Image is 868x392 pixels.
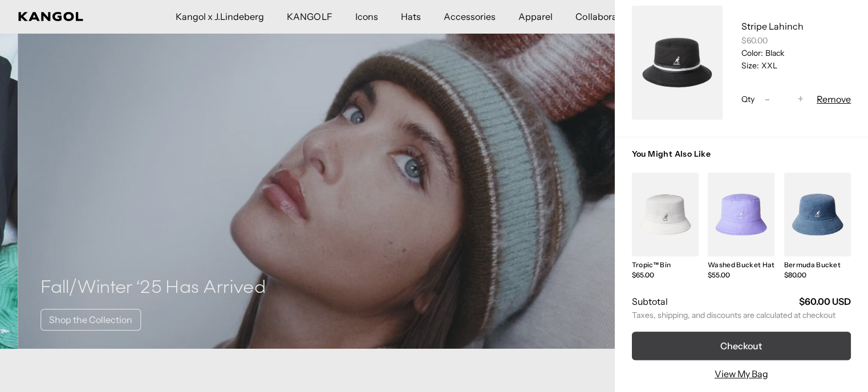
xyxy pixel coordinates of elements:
dd: Black [763,48,784,58]
small: Taxes, shipping, and discounts are calculated at checkout [632,310,851,320]
a: Bermuda Bucket [784,260,841,269]
button: Remove Stripe Lahinch - Black / XXL [817,92,851,106]
a: Tropic™ Bin [632,260,671,269]
dd: XXL [759,60,777,71]
div: $60.00 [741,35,851,46]
a: Stripe Lahinch [741,21,804,32]
button: - [759,92,776,106]
span: + [798,92,804,107]
button: + [792,92,809,106]
strong: $60.00 USD [799,296,851,307]
span: - [765,92,770,107]
a: Washed Bucket Hat [708,260,774,269]
span: $80.00 [784,271,806,279]
span: $65.00 [632,271,654,279]
h2: Subtotal [632,295,668,308]
span: $55.00 [708,271,730,279]
input: Quantity for Stripe Lahinch [776,92,792,106]
span: Qty [741,94,755,104]
dt: Size: [741,60,759,71]
h3: You Might Also Like [632,149,851,173]
button: Checkout [632,332,851,360]
a: View My Bag [715,367,768,381]
dt: Color: [741,48,763,58]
